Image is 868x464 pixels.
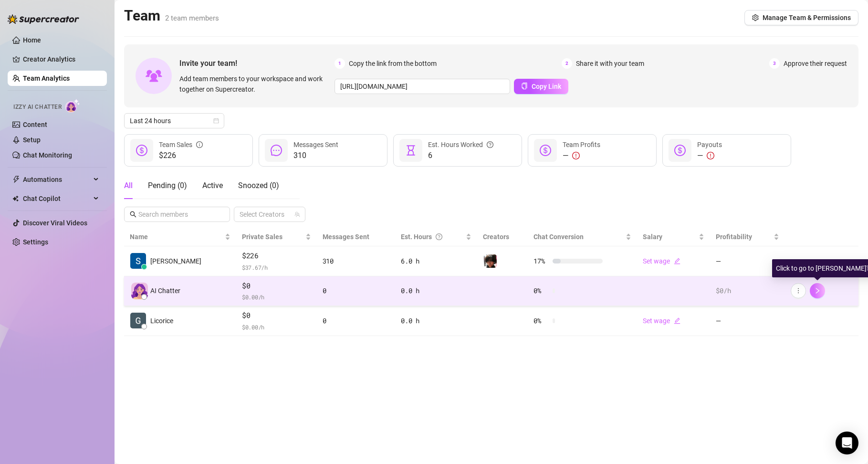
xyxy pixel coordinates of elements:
div: Est. Hours [401,232,463,242]
span: $ 37.67 /h [242,263,311,272]
img: squid [483,254,497,268]
span: exclamation-circle [707,152,714,159]
span: message [271,145,282,156]
a: Team Analytics [23,74,70,82]
span: Chat Copilot [23,191,91,206]
span: 3 [769,58,780,69]
span: 17 % [533,256,549,266]
span: $226 [159,150,203,161]
span: copy [521,83,528,89]
span: Profitability [716,233,752,241]
span: Name [130,232,223,242]
th: Creators [477,228,528,246]
a: Home [23,36,41,44]
span: dollar-circle [674,145,686,156]
a: Chat Monitoring [23,151,72,159]
span: 0 % [533,285,549,296]
span: 2 team members [165,14,219,22]
span: Copy the link from the bottom [349,58,437,69]
div: Open Intercom Messenger [836,432,858,454]
a: Creator Analytics [23,52,99,67]
span: 310 [293,150,338,161]
a: Settings [23,238,48,246]
img: AI Chatter [65,99,80,113]
span: Messages Sent [293,141,338,148]
div: 0.0 h [401,285,471,296]
div: 0.0 h [401,316,471,326]
span: 2 [562,58,572,69]
span: Snoozed ( 0 ) [238,181,279,190]
a: Discover Viral Videos [23,219,87,227]
img: Syd [130,253,146,269]
span: Team Profits [563,141,600,148]
div: — [697,150,722,161]
span: $0 [242,280,311,292]
input: Search members [138,209,217,220]
span: [PERSON_NAME] [150,256,201,266]
div: All [124,180,133,191]
span: AI Chatter [150,285,180,296]
h2: Team [124,7,219,25]
span: question-circle [487,139,493,150]
span: info-circle [196,139,203,150]
button: Copy Link [514,79,568,94]
span: Active [202,181,223,190]
span: Salary [643,233,662,241]
span: exclamation-circle [572,152,580,159]
span: Last 24 hours [130,114,219,128]
div: 0 [323,316,390,326]
a: Setup [23,136,41,144]
span: thunderbolt [12,176,20,183]
td: — [710,306,785,336]
div: 0 [323,285,390,296]
span: $0 [242,310,311,321]
span: $ 0.00 /h [242,292,311,302]
button: Manage Team & Permissions [744,10,858,25]
span: Messages Sent [323,233,369,241]
a: Set wageedit [643,257,680,265]
a: Content [23,121,47,128]
img: logo-BBDzfeDw.svg [8,14,79,24]
span: dollar-circle [136,145,147,156]
div: — [563,150,600,161]
span: Licorice [150,316,173,326]
span: right [814,287,821,294]
span: more [795,287,802,294]
span: $226 [242,250,311,262]
div: Est. Hours Worked [428,139,493,150]
span: Invite your team! [179,57,335,69]
td: — [710,246,785,276]
span: Payouts [697,141,722,148]
span: Izzy AI Chatter [13,103,62,112]
span: Approve their request [784,58,847,69]
div: $0 /h [716,285,779,296]
span: dollar-circle [540,145,551,156]
span: $ 0.00 /h [242,322,311,332]
img: Chat Copilot [12,195,19,202]
span: Automations [23,172,91,187]
span: 6 [428,150,493,161]
span: calendar [213,118,219,124]
span: Share it with your team [576,58,644,69]
span: edit [674,258,680,264]
img: Licorice [130,313,146,328]
div: 310 [323,256,390,266]
span: team [294,211,300,217]
span: edit [674,317,680,324]
div: 6.0 h [401,256,471,266]
span: Copy Link [532,83,561,90]
div: Team Sales [159,139,203,150]
span: search [130,211,136,218]
div: Pending ( 0 ) [148,180,187,191]
span: question-circle [436,232,442,242]
span: 0 % [533,316,549,326]
span: 1 [335,58,345,69]
span: Manage Team & Permissions [763,14,851,21]
span: Chat Conversion [533,233,584,241]
a: Set wageedit [643,317,680,325]
span: Private Sales [242,233,282,241]
span: Add team members to your workspace and work together on Supercreator. [179,74,331,95]
span: setting [752,14,759,21]
img: izzy-ai-chatter-avatar-DDCN_rTZ.svg [131,283,148,299]
th: Name [124,228,236,246]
